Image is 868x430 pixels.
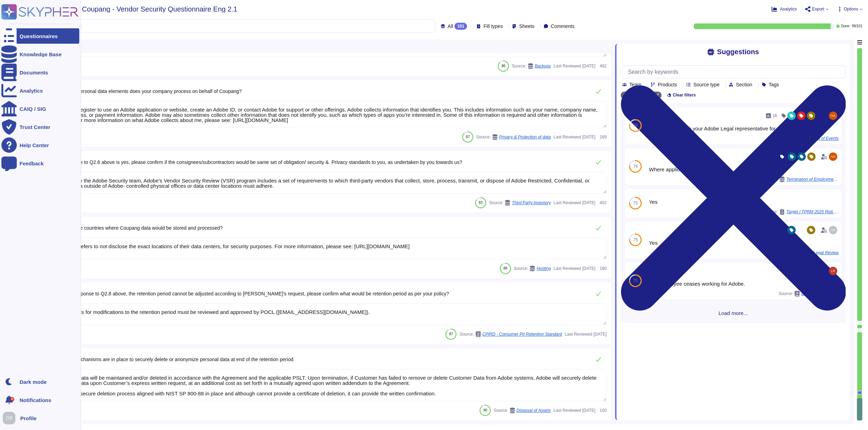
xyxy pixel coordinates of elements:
[598,201,607,205] span: 402
[1,137,79,153] a: Help Center
[3,412,15,424] img: user
[829,226,837,234] img: user
[625,66,845,78] input: Search by keywords
[829,267,837,275] img: user
[503,266,507,270] span: 88
[519,24,534,29] span: Sheets
[449,332,453,336] span: 87
[1,410,20,426] button: user
[20,416,37,421] span: Profile
[1,119,79,135] a: Trust Center
[554,201,596,205] span: Last Reviewed [DATE]
[780,7,797,11] span: Analytics
[598,408,607,413] span: 100
[48,303,607,325] textarea: Any requests for modifications to the retention period must be reviewed and approved by POCL ([EM...
[1,101,79,116] a: CAIQ / SIG
[535,64,551,68] span: Backups
[476,134,550,140] span: Source:
[20,52,61,57] div: Knowledge Base
[483,24,503,29] span: Fill types
[1,46,79,62] a: Knowledge Base
[633,238,638,242] span: 75
[1,65,79,80] a: Documents
[1,156,79,171] a: Feedback
[1,28,79,44] a: Questionnaires
[20,70,48,75] div: Documents
[59,225,223,231] span: Specify the countries where Coupang data would be stored and processed?
[59,88,242,94] span: What all personal data elements does your company process on behalf of Coupang?
[454,23,467,30] div: 101
[61,291,449,296] span: If per response to Q2.8 above, the retention period cannot be adjusted according to [PERSON_NAME]...
[48,369,607,401] textarea: Customer Data will be maintained and/or deleted in accordance with the Agreement and the applicab...
[517,408,551,413] span: Disposal of Assets
[514,266,551,271] span: Source:
[483,408,487,412] span: 90
[598,64,607,68] span: 492
[812,7,824,11] span: Export
[20,379,47,385] div: Dark mode
[633,164,638,169] span: 76
[502,64,505,68] span: 86
[459,331,562,337] span: Source:
[554,135,596,139] span: Last Reviewed [DATE]
[20,106,46,112] div: CAIQ / SIG
[554,64,596,68] span: Last Reviewed [DATE]
[20,143,49,148] div: Help Center
[489,200,551,206] span: Source:
[554,266,596,271] span: Last Reviewed [DATE]
[633,123,638,128] span: 76
[61,357,293,362] span: What mechanisms are in place to securely delete or anonymize personal data at end of the retentio...
[633,279,638,283] span: 75
[841,24,851,28] span: Done:
[829,152,837,161] img: user
[20,397,51,403] span: Notifications
[598,135,607,139] span: 169
[482,332,562,336] span: CPIRD - Consumer PII Retention Standard
[20,34,58,39] div: Questionnaires
[844,7,858,11] span: Options
[479,201,483,205] span: 83
[512,63,550,69] span: Source:
[10,397,14,401] div: 9+
[20,161,44,166] div: Feedback
[48,238,607,259] textarea: Microsoft prefers to not disclose the exact locations of their data centers, for security purpose...
[633,201,638,205] span: 75
[554,408,596,413] span: Last Reviewed [DATE]
[48,172,607,194] textarea: Managed by the Adobe Security team, Adobe’s Vendor Security Review (VSR) program includes a set o...
[1,83,79,98] a: Analytics
[512,201,550,205] span: Third Party Inventory
[82,6,238,13] span: Coupang - Vendor Security Questionnaire Eng 2.1
[598,266,607,271] span: 180
[852,24,862,28] span: 99 / 101
[48,101,607,128] textarea: When you register to use an Adobe application or website, create an Adobe ID, or contact Adobe fo...
[28,20,435,32] input: Search by keywords
[499,135,551,139] span: Privacy & Protection of data
[20,124,50,130] div: Trust Center
[772,6,797,12] button: Analytics
[537,266,551,271] span: Hosting
[448,24,453,29] span: All
[59,159,462,165] span: If response to Q2.6 above is yes, please confirm if the consignees/subcontractors would be same s...
[829,112,837,120] img: user
[565,332,607,336] span: Last Reviewed [DATE]
[20,88,43,93] div: Analytics
[494,408,551,413] span: Source:
[466,135,470,139] span: 87
[551,24,575,29] span: Comments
